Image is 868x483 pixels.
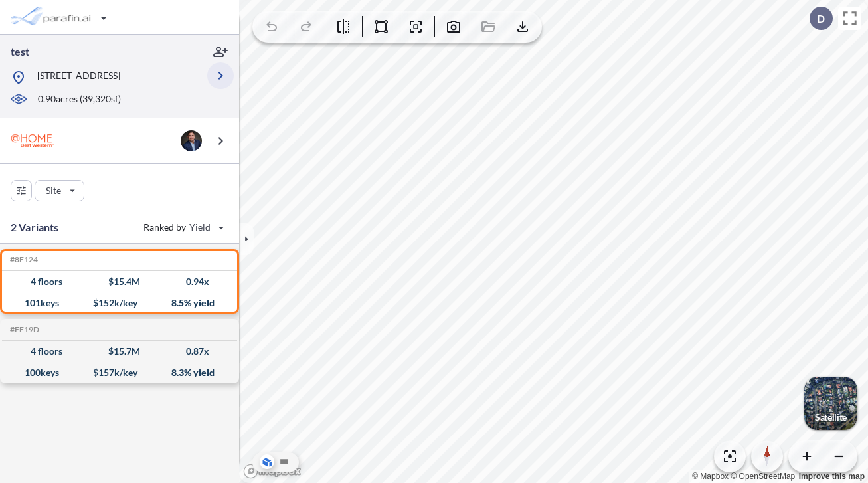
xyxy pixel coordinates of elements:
img: Switcher Image [804,377,857,430]
p: [STREET_ADDRESS] [37,69,120,86]
p: 2 Variants [11,219,59,235]
p: Satellite [815,412,847,423]
a: Mapbox homepage [243,464,302,479]
h5: #8E124 [7,255,38,264]
span: Yield [189,221,211,234]
img: user logo [181,130,202,151]
p: test [11,45,29,59]
button: Aerial View [260,454,274,469]
button: Ranked by Yield [133,217,232,238]
p: Site [46,184,61,197]
a: OpenStreetMap [731,472,795,481]
button: Site [35,180,84,201]
p: D [817,13,825,25]
img: BrandImage [11,128,54,153]
button: Switcher ImageSatellite [804,377,857,430]
button: Site Plan [277,454,292,469]
h5: #FF19D [7,325,39,334]
a: Improve this map [799,472,865,481]
p: 0.90 acres ( 39,320 sf) [38,92,121,107]
a: Mapbox [692,472,729,481]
